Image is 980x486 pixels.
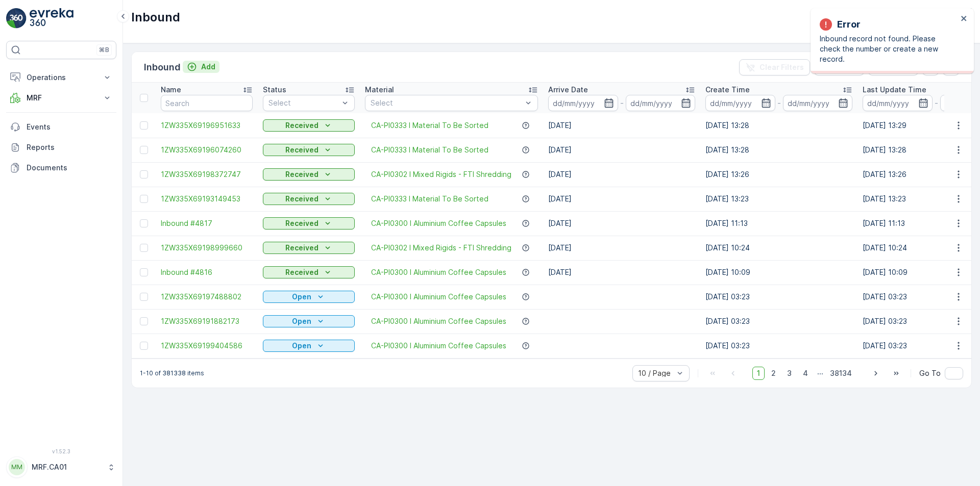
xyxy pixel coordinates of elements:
[201,62,215,72] p: Add
[140,195,148,203] div: Toggle Row Selected
[263,119,355,132] button: Received
[6,456,116,478] button: MMMRF.CA01
[961,14,968,24] button: close
[285,120,318,131] p: Received
[263,85,286,95] p: Status
[371,218,506,228] a: CA-PI0300 I Aluminium Coffee Capsules
[292,292,311,302] p: Open
[371,145,488,155] a: CA-PI0333 I Material To Be Sorted
[6,158,116,178] a: Documents
[161,120,253,131] a: 1ZW335X69196951633
[548,95,618,111] input: dd/mm/yyyy
[263,242,355,254] button: Received
[6,448,116,454] span: v 1.52.3
[32,462,102,472] p: MRF.CA01
[161,218,253,228] a: Inbound #4817
[161,95,253,111] input: Search
[817,367,823,380] p: ...
[935,97,938,109] p: -
[700,138,857,162] td: [DATE] 13:28
[371,316,506,326] a: CA-PI0300 I Aluminium Coffee Capsules
[371,267,506,277] a: CA-PI0300 I Aluminium Coffee Capsules
[140,293,148,301] div: Toggle Row Selected
[263,144,355,156] button: Received
[140,170,148,178] div: Toggle Row Selected
[543,187,700,211] td: [DATE]
[161,341,253,351] span: 1ZW335X69199404586
[140,146,148,154] div: Toggle Row Selected
[700,334,857,358] td: [DATE] 03:23
[263,193,355,205] button: Received
[27,122,112,132] p: Events
[620,97,624,109] p: -
[161,194,253,204] a: 1ZW335X69193149453
[700,236,857,260] td: [DATE] 10:24
[705,85,750,95] p: Create Time
[140,244,148,252] div: Toggle Row Selected
[27,142,112,152] p: Reports
[365,85,394,95] p: Material
[371,292,506,302] a: CA-PI0300 I Aluminium Coffee Capsules
[285,194,318,204] p: Received
[161,169,253,180] a: 1ZW335X69198372747
[263,291,355,303] button: Open
[626,95,696,111] input: dd/mm/yyyy
[371,341,506,351] a: CA-PI0300 I Aluminium Coffee Capsules
[161,316,253,326] a: 1ZW335X69191882173
[371,194,488,204] span: CA-PI0333 I Material To Be Sorted
[161,292,253,302] a: 1ZW335X69197488802
[140,121,148,130] div: Toggle Row Selected
[140,268,148,276] div: Toggle Row Selected
[292,316,311,326] p: Open
[30,8,73,29] img: logo_light-DOdMpM7g.png
[371,243,511,253] a: CA-PI0302 I Mixed Rigids - FTI Shredding
[783,95,853,111] input: dd/mm/yyyy
[548,85,588,95] p: Arrive Date
[140,342,148,350] div: Toggle Row Selected
[161,145,253,155] span: 1ZW335X69196074260
[739,59,810,75] button: Clear Filters
[140,219,148,227] div: Toggle Row Selected
[263,217,355,229] button: Received
[140,369,204,377] p: 1-10 of 381338 items
[285,169,318,180] p: Received
[752,367,765,380] span: 1
[543,138,700,162] td: [DATE]
[268,98,339,108] p: Select
[144,60,181,74] p: Inbound
[705,95,775,111] input: dd/mm/yyyy
[6,137,116,158] a: Reports
[6,117,116,137] a: Events
[27,163,112,173] p: Documents
[285,218,318,228] p: Received
[131,9,180,25] p: Inbound
[700,211,857,236] td: [DATE] 11:13
[6,67,116,88] button: Operations
[767,367,780,380] span: 2
[700,309,857,334] td: [DATE] 03:23
[285,145,318,155] p: Received
[863,95,933,111] input: dd/mm/yyyy
[6,8,27,29] img: logo
[161,267,253,277] a: Inbound #4816
[837,17,861,32] p: Error
[371,120,488,131] a: CA-PI0333 I Material To Be Sorted
[285,243,318,253] p: Received
[825,367,856,380] span: 38134
[9,459,25,475] div: MM
[543,236,700,260] td: [DATE]
[543,211,700,236] td: [DATE]
[161,243,253,253] a: 1ZW335X69198999660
